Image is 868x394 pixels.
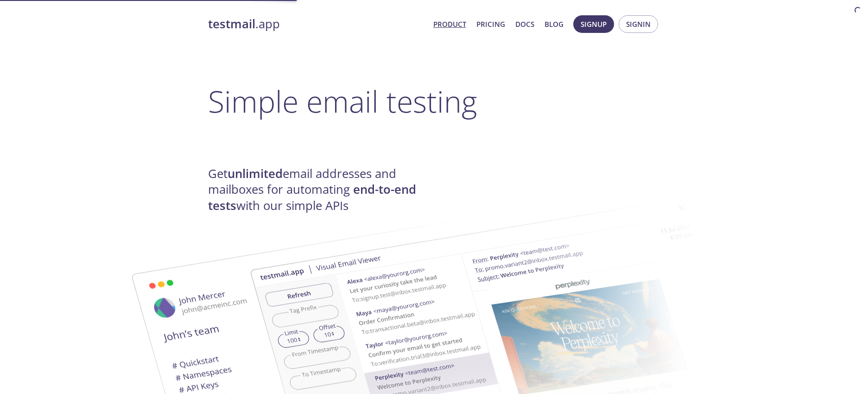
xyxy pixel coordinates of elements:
[208,16,255,32] strong: testmail
[433,18,466,30] a: Product
[208,166,434,214] h4: Get email addresses and mailboxes for automating with our simple APIs
[619,15,658,33] button: Signin
[626,18,651,30] span: Signin
[573,15,614,33] button: Signup
[476,18,505,30] a: Pricing
[208,83,660,119] h1: Simple email testing
[581,18,607,30] span: Signup
[208,181,416,213] strong: end-to-end tests
[545,18,564,30] a: Blog
[208,16,426,32] a: testmail.app
[228,165,283,182] strong: unlimited
[515,18,534,30] a: Docs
